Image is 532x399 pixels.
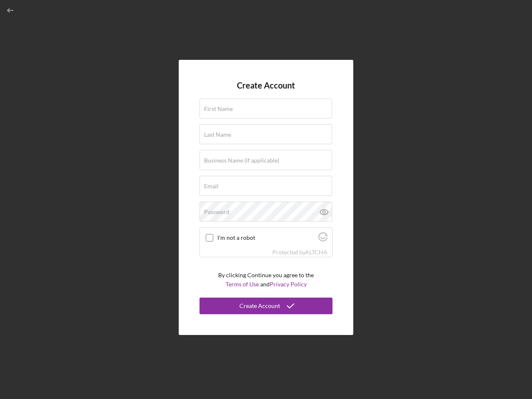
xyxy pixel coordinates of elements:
[204,157,279,164] label: Business Name (if applicable)
[199,298,332,314] button: Create Account
[218,271,314,289] p: By clicking Continue you agree to the and
[204,131,231,138] label: Last Name
[226,281,259,288] a: Terms of Use
[318,236,328,243] a: Visit Altcha.org
[204,106,233,112] label: First Name
[270,281,307,288] a: Privacy Policy
[237,81,295,90] h4: Create Account
[239,298,280,314] div: Create Account
[217,234,316,241] label: I'm not a robot
[204,183,219,190] label: Email
[305,249,328,256] a: Visit Altcha.org
[272,249,328,256] div: Protected by
[204,209,229,215] label: Password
